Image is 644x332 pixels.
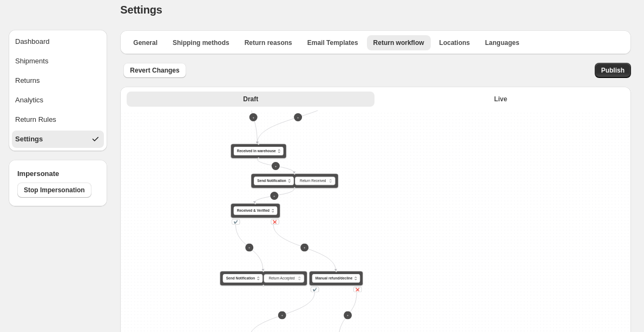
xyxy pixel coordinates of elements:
button: Settings [12,131,104,148]
button: + [278,311,286,320]
button: Received & Verified [234,206,277,215]
button: Send Notification [223,274,262,283]
span: Shipping methods [173,38,229,47]
span: Received & Verified [237,208,270,213]
span: Settings [120,4,162,16]
button: Returns [12,72,104,89]
button: Revert Changes [123,63,186,78]
span: Draft [243,95,258,103]
button: + [294,113,302,121]
button: + [344,311,352,320]
button: Dashboard [12,33,104,50]
div: Received in warehouse [231,144,287,159]
div: Shipments [15,56,48,67]
button: + [249,113,258,121]
button: Draft version [127,92,374,107]
span: Send Notification [258,178,286,184]
div: Analytics [15,95,43,106]
button: Analytics [12,92,104,109]
button: + [271,192,279,200]
span: Languages [485,38,519,47]
div: Manual refund/decline✔️❌ [310,271,364,286]
g: Edge from 99b6810d-12da-4526-82b4-274564b295aa to 34f970a7-1fb0-4f3b-b53b-cad3b92081b8 [273,225,336,271]
div: Send Notification [220,271,307,286]
button: + [272,162,280,170]
g: Edge from 99b6810d-12da-4526-82b4-274564b295aa to a3a5f5c0-01b7-4596-a9fd-17aaf7f43f7d [236,225,264,271]
button: Manual refund/decline [312,274,360,283]
button: Received in warehouse [234,147,284,155]
span: Email Templates [307,38,358,47]
span: Stop Impersonation [24,186,85,194]
button: Return Rules [12,111,104,128]
div: Dashboard [15,36,50,47]
button: Stop Impersonation [17,183,91,198]
div: Received & Verified✔️❌ [231,204,280,218]
span: Publish [601,66,625,75]
span: Live [494,95,507,103]
span: Locations [439,38,470,47]
button: Shipments [12,53,104,70]
g: Edge from 705dcf02-b910-4d92-b8a2-b656c658926e to 99b6810d-12da-4526-82b4-274564b295aa [255,189,294,203]
span: Send Notification [226,276,255,281]
span: Revert Changes [130,66,179,75]
button: + [246,244,254,252]
span: Return reasons [245,38,292,47]
g: Edge from 18da7ce6-733f-4c7c-8c52-1b72f44448ca to bea70c7a-cc2e-4b0d-8fa8-88d78084610f [258,92,339,144]
div: Returns [15,75,40,86]
button: + [301,244,309,252]
span: General [133,38,157,47]
span: Received in warehouse [237,148,276,154]
button: Live version [377,92,625,107]
button: Publish [595,63,631,78]
div: Settings [15,134,43,145]
span: Return workflow [373,38,424,47]
h4: Impersonate [17,168,98,179]
span: Manual refund/decline [316,276,353,281]
div: Return Rules [15,114,56,125]
div: Send Notification [251,174,338,188]
g: Edge from bea70c7a-cc2e-4b0d-8fa8-88d78084610f to 705dcf02-b910-4d92-b8a2-b656c658926e [258,159,294,173]
button: Send Notification [254,177,294,185]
